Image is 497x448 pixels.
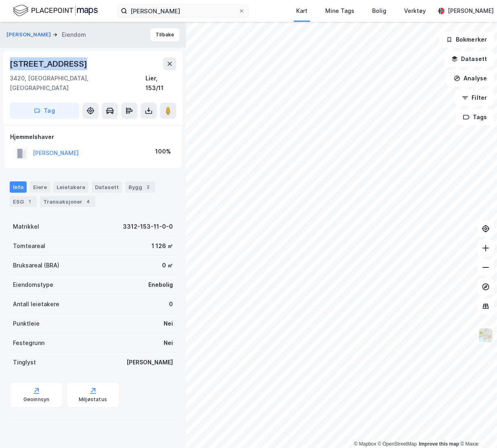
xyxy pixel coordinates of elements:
[13,222,39,231] div: Matrikkel
[10,103,79,119] button: Tag
[6,31,53,39] button: [PERSON_NAME]
[13,299,59,309] div: Antall leietakere
[145,74,176,93] div: Lier, 153/11
[123,222,173,231] div: 3312-153-11-0-0
[10,181,27,193] div: Info
[448,6,494,16] div: [PERSON_NAME]
[419,441,459,447] a: Improve this map
[148,280,173,290] div: Enebolig
[10,57,89,70] div: [STREET_ADDRESS]
[296,6,307,16] div: Kart
[13,4,98,18] img: logo.f888ab2527a4732fd821a326f86c7f29.svg
[84,198,92,206] div: 4
[444,51,494,67] button: Datasett
[10,132,176,142] div: Hjemmelshaver
[325,6,354,16] div: Mine Tags
[169,299,173,309] div: 0
[126,358,173,367] div: [PERSON_NAME]
[127,5,238,17] input: Søk på adresse, matrikkel, gårdeiere, leietakere eller personer
[455,90,494,106] button: Filter
[92,181,122,193] div: Datasett
[23,396,50,403] div: Geoinnsyn
[13,241,45,251] div: Tomteareal
[53,181,88,193] div: Leietakere
[13,358,36,367] div: Tinglyst
[13,280,53,290] div: Eiendomstype
[10,74,145,93] div: 3420, [GEOGRAPHIC_DATA], [GEOGRAPHIC_DATA]
[378,441,417,447] a: OpenStreetMap
[144,183,152,191] div: 2
[456,109,494,125] button: Tags
[457,409,497,448] div: Kontrollprogram for chat
[478,328,493,343] img: Z
[125,181,155,193] div: Bygg
[13,319,40,328] div: Punktleie
[10,196,37,207] div: ESG
[372,6,386,16] div: Bolig
[30,181,50,193] div: Eiere
[155,147,171,156] div: 100%
[79,396,107,403] div: Miljøstatus
[354,441,376,447] a: Mapbox
[164,319,173,328] div: Nei
[162,261,173,270] div: 0 ㎡
[13,261,59,270] div: Bruksareal (BRA)
[13,338,44,348] div: Festegrunn
[457,409,497,448] iframe: Chat Widget
[164,338,173,348] div: Nei
[150,28,179,41] button: Tilbake
[62,30,86,40] div: Eiendom
[40,196,95,207] div: Transaksjoner
[439,32,494,48] button: Bokmerker
[447,70,494,86] button: Analyse
[152,241,173,251] div: 1 126 ㎡
[404,6,426,16] div: Verktøy
[25,198,34,206] div: 1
